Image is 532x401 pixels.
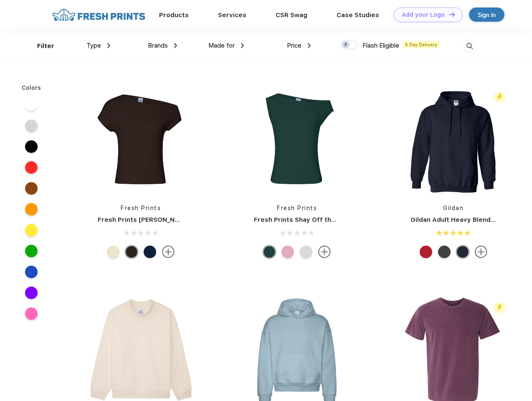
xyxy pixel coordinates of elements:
[300,246,312,258] div: Ash Grey
[463,39,476,53] img: desktop_search.svg
[469,8,504,22] a: Sign in
[277,205,317,211] a: Fresh Prints
[107,43,110,48] img: dropdown.png
[263,246,276,258] div: Green
[494,91,505,103] img: flash_active_toggle.svg
[148,42,168,49] span: Brands
[159,11,189,19] a: Products
[85,84,196,195] img: func=resize&h=266
[174,43,177,48] img: dropdown.png
[438,246,451,258] div: Graphite Heather
[478,10,496,20] div: Sign in
[86,42,101,49] span: Type
[98,216,260,223] a: Fresh Prints [PERSON_NAME] Off the Shoulder Top
[362,42,399,49] span: Flash Eligible
[398,84,509,195] img: func=resize&h=266
[308,43,311,48] img: dropdown.png
[318,246,331,258] img: more.svg
[15,84,48,92] div: Colors
[403,41,440,48] span: 5 Day Delivery
[287,42,301,49] span: Price
[37,41,54,51] div: Filter
[420,246,432,258] div: Red
[456,246,469,258] div: Navy
[402,11,445,18] div: Add your Logo
[125,246,138,258] div: Brown
[107,246,119,258] div: Yellow
[241,84,352,195] img: func=resize&h=266
[449,12,455,17] img: DT
[276,11,307,19] a: CSR Swag
[121,205,161,211] a: Fresh Prints
[443,205,464,211] a: Gildan
[494,302,505,313] img: flash_active_toggle.svg
[208,42,235,49] span: Made for
[254,216,383,223] a: Fresh Prints Shay Off the Shoulder Tank
[281,246,294,258] div: Light Pink
[50,8,148,22] img: fo%20logo%202.webp
[218,11,246,19] a: Services
[144,246,156,258] div: Navy
[475,246,487,258] img: more.svg
[162,246,175,258] img: more.svg
[241,43,244,48] img: dropdown.png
